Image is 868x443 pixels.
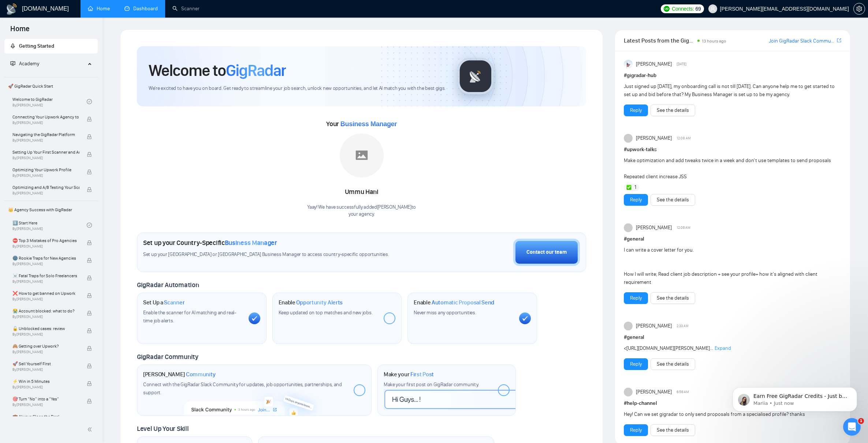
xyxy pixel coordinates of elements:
[854,6,865,12] span: setting
[143,251,405,258] span: Set up your [GEOGRAPHIC_DATA] or [GEOGRAPHIC_DATA] Business Manager to access country-specific op...
[143,239,277,247] h1: Set up your Country-Specific
[715,345,731,351] span: Expand
[87,99,92,104] span: check-circle
[87,363,92,369] span: lock
[624,247,817,285] span: I can write a cover letter for you. How I will write; Read client job description + see your prof...
[87,187,92,192] span: lock
[12,138,79,143] span: By [PERSON_NAME]
[696,5,701,13] span: 69
[624,83,835,98] span: Just signed up [DATE], my onboarding call is not till [DATE]. Can anyone help me to get started t...
[837,37,841,43] span: export
[630,196,642,204] a: Reply
[624,345,713,351] span: < ...
[19,61,39,67] span: Academy
[87,381,92,386] span: lock
[384,371,434,378] h1: Make your
[624,105,648,116] button: Reply
[87,169,92,175] span: lock
[137,281,199,289] span: GigRadar Automation
[12,307,79,315] span: 😭 Account blocked: what to do?
[414,299,494,306] h1: Enable
[87,240,92,245] span: lock
[12,272,79,279] span: ☠️ Fatal Traps for Solo Freelancers
[143,371,216,378] h1: [PERSON_NAME]
[12,94,87,110] a: Welcome to GigRadarBy[PERSON_NAME]
[87,346,92,351] span: lock
[12,237,79,244] span: ⛔ Top 3 Mistakes of Pro Agencies
[624,60,633,69] img: Anisuzzaman Khan
[6,3,18,15] img: logo
[137,353,198,361] span: GigRadar Community
[88,6,110,12] a: homeHome
[651,424,695,436] button: See the details
[296,299,343,306] span: Opportunity Alerts
[12,149,79,156] span: Setting Up Your First Scanner and Auto-Bidder
[624,36,695,45] span: Latest Posts from the GigRadar Community
[12,173,79,178] span: By [PERSON_NAME]
[677,323,689,329] span: 2:33 AM
[12,315,79,319] span: By [PERSON_NAME]
[677,61,686,67] span: [DATE]
[769,37,835,45] a: Join GigRadar Slack Community
[10,43,15,48] span: rocket
[10,61,15,66] span: fund-projection-screen
[12,166,79,173] span: Optimizing Your Upwork Profile
[657,196,689,204] a: See the details
[634,184,636,191] span: 1
[172,6,200,12] a: searchScanner
[626,185,632,190] img: ✅
[624,235,841,243] h1: # general
[624,157,831,180] span: Make optimization and add tweaks twice in a week and don't use templates to send proposals Repeat...
[624,194,648,206] button: Reply
[432,299,494,306] span: Automatic Proposal Send
[12,131,79,138] span: Navigating the GigRadar Platform
[12,217,87,233] a: 1️⃣ Start HereBy[PERSON_NAME]
[651,292,695,304] button: See the details
[12,395,79,403] span: 🎯 Turn “No” into a “Yes”
[664,6,670,12] img: upwork-logo.png
[340,133,384,177] img: placeholder.png
[12,350,79,354] span: By [PERSON_NAME]
[5,202,97,217] span: 👑 Agency Success with GigRadar
[226,61,286,80] span: GigRadar
[19,43,54,49] span: Getting Started
[384,381,479,388] span: Make your first post on GigRadar community.
[12,255,79,262] span: 🌚 Rookie Traps for New Agencies
[12,367,79,372] span: By [PERSON_NAME]
[164,299,185,306] span: Scanner
[702,39,726,44] span: 13 hours ago
[626,345,710,351] a: [URL][DOMAIN_NAME][PERSON_NAME]
[657,106,689,114] a: See the details
[279,299,343,306] h1: Enable
[630,360,642,368] a: Reply
[651,105,695,116] button: See the details
[651,358,695,370] button: See the details
[513,239,580,266] button: Contact our team
[12,290,79,297] span: ❌ How to get banned on Upwork
[12,244,79,249] span: By [PERSON_NAME]
[149,61,286,80] h1: Welcome to
[526,248,567,256] div: Contact our team
[677,224,690,231] span: 12:06 AM
[624,292,648,304] button: Reply
[143,299,185,306] h1: Set Up a
[143,381,342,396] span: Connect with the GigRadar Slack Community for updates, job opportunities, partnerships, and support.
[279,310,373,316] span: Keep updated on top matches and new jobs.
[12,360,79,367] span: 🚀 Sell Yourself First
[624,358,648,370] button: Reply
[326,120,397,128] span: Your
[12,297,79,301] span: By [PERSON_NAME]
[12,385,79,389] span: By [PERSON_NAME]
[457,58,494,95] img: gigradar-logo.png
[651,194,695,206] button: See the details
[12,279,79,284] span: By [PERSON_NAME]
[843,418,861,436] iframe: Intercom live chat
[12,332,79,337] span: By [PERSON_NAME]
[87,223,92,228] span: check-circle
[630,294,642,302] a: Reply
[624,72,841,80] h1: # gigradar-hub
[853,3,865,15] button: setting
